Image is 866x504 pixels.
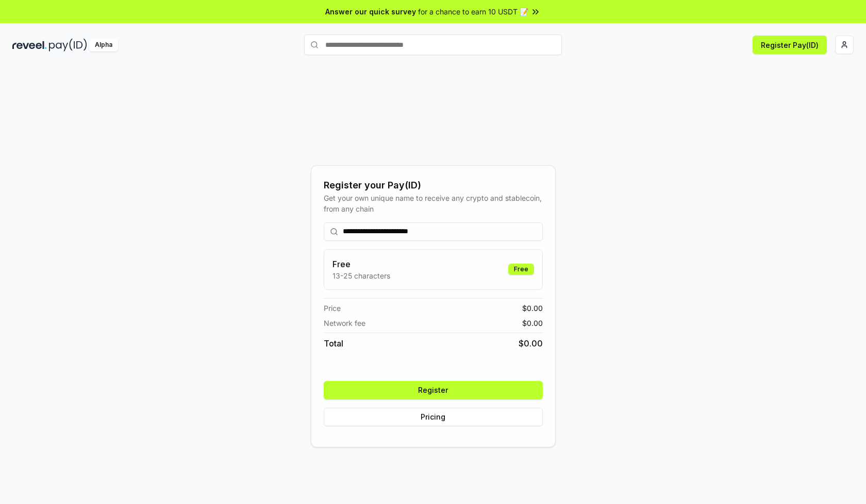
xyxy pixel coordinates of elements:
img: pay_id [49,39,87,51]
button: Pricing [324,408,543,426]
span: Network fee [324,318,365,328]
p: 13-25 characters [332,270,390,281]
img: reveel_dark [12,39,47,51]
h3: Free [332,258,390,270]
div: Alpha [89,39,118,51]
div: Register your Pay(ID) [324,178,543,193]
span: for a chance to earn 10 USDT 📝 [418,6,528,17]
span: Price [324,303,341,314]
div: Free [508,264,534,275]
span: $ 0.00 [522,303,543,314]
span: $ 0.00 [519,337,543,350]
button: Register Pay(ID) [753,36,827,54]
span: $ 0.00 [522,318,543,328]
div: Get your own unique name to receive any crypto and stablecoin, from any chain [324,193,543,214]
button: Register [324,381,543,399]
span: Answer our quick survey [325,6,416,17]
span: Total [324,337,343,350]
